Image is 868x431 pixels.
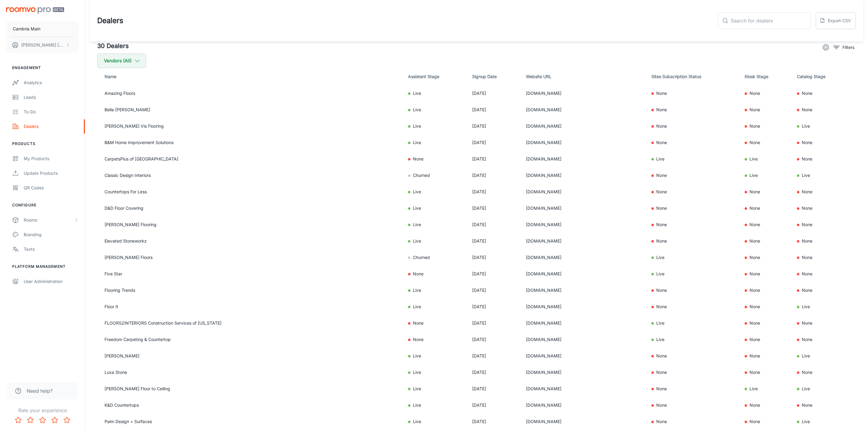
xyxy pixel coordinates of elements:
td: [PERSON_NAME] Flooring [97,216,403,233]
td: [DATE] [467,216,521,233]
div: User Administration [24,278,79,285]
td: Live [403,364,467,381]
td: None [792,315,856,331]
td: [DATE] [467,167,521,184]
td: [DATE] [467,233,521,249]
td: None [647,102,740,118]
div: QR Codes [24,184,79,191]
td: [DOMAIN_NAME] [521,331,647,348]
td: Bella [PERSON_NAME] [97,102,403,118]
td: Classic Design Interiors [97,167,403,184]
td: None [647,381,740,397]
td: None [792,102,856,118]
td: Live [792,413,856,430]
p: Rate your experience [5,407,80,414]
h5: 30 Dealers [97,41,129,51]
div: Dealers [24,123,79,130]
td: None [792,200,856,216]
td: [PERSON_NAME] Floors [97,249,403,266]
td: Live [740,151,792,167]
div: Texts [24,246,79,253]
td: [PERSON_NAME] [97,348,403,364]
td: [DOMAIN_NAME] [521,118,647,134]
td: [DOMAIN_NAME] [521,134,647,151]
td: Live [403,216,467,233]
td: K&D Countertops [97,397,403,413]
img: Roomvo PRO Beta [6,7,64,14]
button: Vendors (All) [97,53,146,68]
button: [PERSON_NAME] [PERSON_NAME] [6,37,79,53]
td: None [647,298,740,315]
td: None [403,151,467,167]
td: None [792,249,856,266]
td: None [792,397,856,413]
td: Live [792,118,856,134]
td: Live [740,381,792,397]
td: None [647,167,740,184]
td: None [740,413,792,430]
td: [DATE] [467,118,521,134]
td: None [403,331,467,348]
td: Live [792,167,856,184]
td: None [647,85,740,102]
td: Live [647,266,740,282]
td: None [647,134,740,151]
td: Palm Design + Surfaces [97,413,403,430]
button: Export CSV [816,12,856,29]
button: settings [820,41,832,53]
td: Five Star [97,266,403,282]
td: [DOMAIN_NAME] [521,151,647,167]
td: Luxa Stone [97,364,403,381]
td: [DATE] [467,200,521,216]
td: [DOMAIN_NAME] [521,249,647,266]
td: None [792,85,856,102]
td: [DOMAIN_NAME] [521,282,647,298]
td: Elevated Stoneworkz [97,233,403,249]
td: Flooring Trends [97,282,403,298]
td: Live [403,184,467,200]
td: None [792,151,856,167]
td: None [740,249,792,266]
td: None [740,85,792,102]
td: Live [740,167,792,184]
td: None [647,233,740,249]
td: Amazing Floors [97,85,403,102]
td: None [647,216,740,233]
td: [DATE] [467,151,521,167]
td: None [740,184,792,200]
button: Cambria Main [6,21,79,37]
td: [PERSON_NAME] Vis Flooring [97,118,403,134]
td: [DOMAIN_NAME] [521,184,647,200]
td: None [647,364,740,381]
button: Rate 3 star [36,414,49,426]
td: Live [403,298,467,315]
td: FLOORS2INTERIORS Construction Services of [US_STATE] [97,315,403,331]
td: Live [792,348,856,364]
td: Live [403,233,467,249]
th: Kiosk Stage [740,68,792,85]
td: Live [403,381,467,397]
h1: Dealers [97,15,123,26]
td: None [740,348,792,364]
td: [DATE] [467,85,521,102]
td: [DOMAIN_NAME] [521,315,647,331]
td: Live [403,118,467,134]
td: None [792,331,856,348]
div: Update Products [24,170,79,177]
p: [PERSON_NAME] [PERSON_NAME] [21,42,64,48]
td: Freedom Carpeting & Countertop [97,331,403,348]
td: None [792,282,856,298]
td: None [740,315,792,331]
td: Live [403,348,467,364]
td: [DATE] [467,381,521,397]
td: [DATE] [467,397,521,413]
td: None [740,397,792,413]
td: B&M Home Improvement Solutions [97,134,403,151]
td: Live [403,413,467,430]
td: [DATE] [467,184,521,200]
button: Rate 2 star [24,414,36,426]
td: None [740,266,792,282]
td: [DATE] [467,249,521,266]
td: None [740,233,792,249]
td: None [792,233,856,249]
